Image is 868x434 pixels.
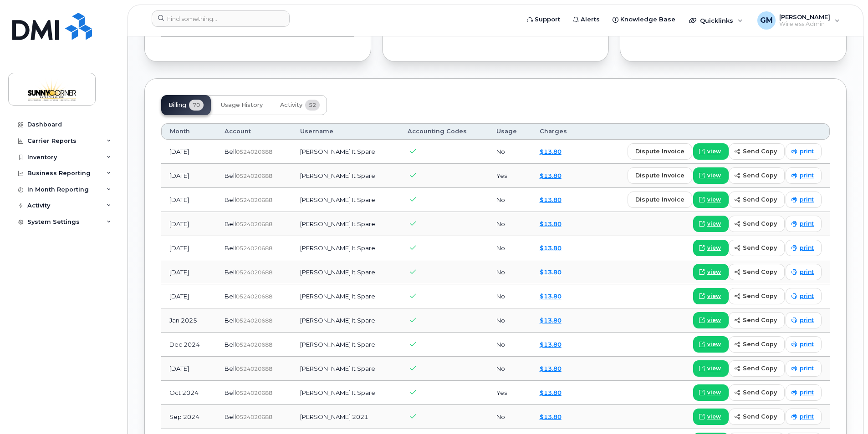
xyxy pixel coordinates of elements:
span: send copy [743,412,777,421]
td: [PERSON_NAME] It Spare [292,188,399,212]
td: No [488,333,531,357]
td: [PERSON_NAME] It Spare [292,212,399,236]
span: dispute invoice [635,171,684,180]
td: No [488,212,531,236]
div: Quicklinks [683,11,749,30]
a: print [786,288,822,304]
span: send copy [743,292,777,300]
a: Alerts [567,10,606,29]
span: send copy [743,316,777,324]
a: Knowledge Base [606,10,682,29]
a: $13.80 [540,389,562,396]
th: Account [216,123,292,140]
td: [DATE] [161,236,216,260]
span: 0524020688 [236,389,272,396]
a: $13.80 [540,365,562,372]
span: print [800,364,814,373]
span: [PERSON_NAME] [779,13,830,20]
span: view [707,364,721,373]
th: Accounting Codes [399,123,488,140]
td: No [488,405,531,429]
span: Bell [225,220,236,227]
span: 0524020688 [236,148,272,155]
button: send copy [729,312,785,328]
a: print [786,360,822,377]
td: No [488,308,531,333]
button: dispute invoice [628,167,692,184]
span: Activity [280,101,302,109]
span: Quicklinks [700,17,733,24]
span: Knowledge Base [620,15,675,24]
button: dispute invoice [628,192,692,208]
span: view [707,172,721,180]
div: Glenn Mutch [751,11,846,30]
button: send copy [729,264,785,280]
a: $13.80 [540,341,562,348]
td: No [488,236,531,260]
span: send copy [743,267,777,276]
span: Wireless Admin [779,20,830,28]
span: view [707,292,721,300]
a: $13.80 [540,220,562,227]
th: Month [161,123,216,140]
span: view [707,147,721,156]
span: view [707,316,721,324]
span: send copy [743,388,777,397]
span: send copy [743,219,777,228]
th: Charges [531,123,583,140]
td: [DATE] [161,284,216,308]
a: view [693,216,729,232]
span: print [800,413,814,421]
a: print [786,384,822,401]
span: print [800,340,814,348]
td: No [488,357,531,381]
td: [PERSON_NAME] It Spare [292,164,399,188]
td: [PERSON_NAME] It Spare [292,357,399,381]
td: [PERSON_NAME] 2021 [292,405,399,429]
span: view [707,340,721,348]
span: send copy [743,243,777,252]
a: view [693,288,729,304]
a: print [786,192,822,208]
span: send copy [743,364,777,373]
a: $13.80 [540,196,562,203]
a: $13.80 [540,172,562,179]
span: print [800,147,814,156]
th: Usage [488,123,531,140]
td: Yes [488,381,531,405]
a: Support [521,10,567,29]
span: 0524020688 [236,221,272,227]
span: Support [535,15,560,24]
span: view [707,220,721,228]
td: [DATE] [161,260,216,284]
span: Usage History [221,101,263,109]
a: view [693,312,729,328]
a: $13.80 [540,148,562,155]
span: Bell [225,365,236,372]
a: view [693,264,729,280]
a: print [786,167,822,184]
span: 0524020688 [236,317,272,324]
span: Bell [225,413,236,420]
a: print [786,143,822,160]
td: No [488,260,531,284]
td: [DATE] [161,164,216,188]
span: print [800,220,814,228]
span: dispute invoice [635,195,684,204]
span: 0524020688 [236,293,272,300]
a: view [693,409,729,425]
span: send copy [743,195,777,204]
a: print [786,216,822,232]
span: Alerts [581,15,600,24]
td: No [488,188,531,212]
span: 52 [305,100,320,111]
td: [PERSON_NAME] It Spare [292,140,399,164]
button: send copy [729,360,785,377]
a: $13.80 [540,244,562,252]
button: send copy [729,143,785,160]
a: view [693,336,729,353]
span: print [800,196,814,204]
a: view [693,240,729,256]
span: 0524020688 [236,172,272,179]
span: Bell [225,317,236,324]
